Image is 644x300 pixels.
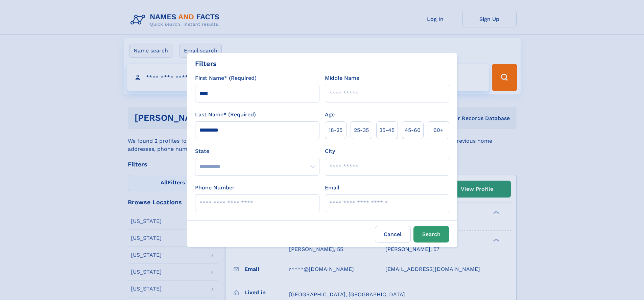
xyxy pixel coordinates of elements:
[354,126,369,134] span: 25‑35
[405,126,421,134] span: 45‑60
[195,74,257,82] label: First Name* (Required)
[325,184,339,192] label: Email
[379,126,395,134] span: 35‑45
[325,74,359,82] label: Middle Name
[195,184,235,192] label: Phone Number
[375,226,411,243] label: Cancel
[325,147,335,155] label: City
[195,59,217,69] div: Filters
[413,226,449,243] button: Search
[329,126,342,134] span: 18‑25
[433,126,444,134] span: 60+
[195,111,256,119] label: Last Name* (Required)
[325,111,335,119] label: Age
[195,147,319,155] label: State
